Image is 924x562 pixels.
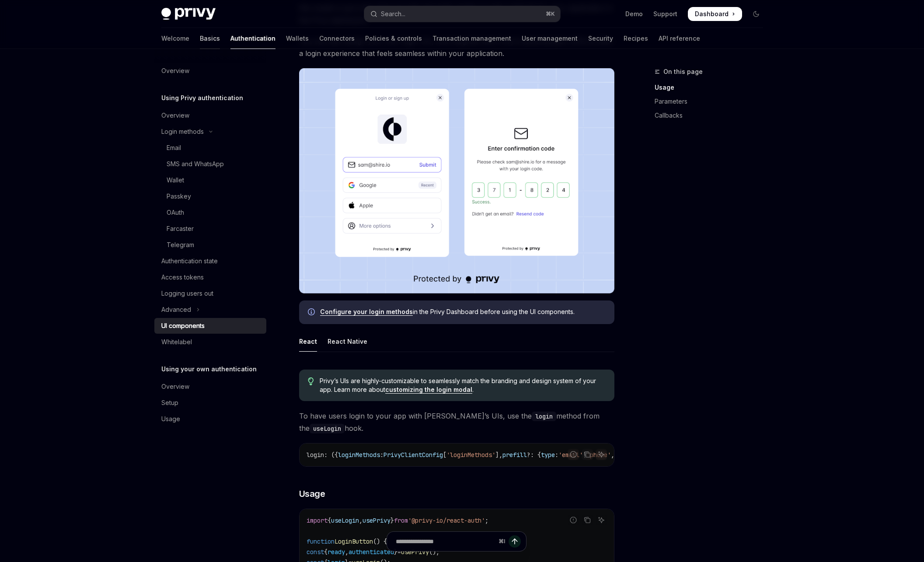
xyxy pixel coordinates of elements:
a: Dashboard [688,7,742,21]
span: in the Privy Dashboard before using the UI components. [320,307,606,316]
span: To have users login to your app with [PERSON_NAME]’s UIs, use the method from the hook. [299,410,614,434]
a: Callbacks [655,108,770,122]
a: Authentication state [154,253,266,269]
a: Passkey [154,188,266,204]
a: Logging users out [154,286,266,301]
span: , [611,451,614,459]
div: Authentication state [161,256,218,266]
span: import [307,517,328,524]
span: { [328,517,331,524]
svg: Info [308,308,317,317]
a: Email [154,140,266,156]
div: Advanced [161,304,191,315]
a: Authentication [230,28,275,49]
h5: Using your own authentication [161,364,257,374]
div: Setup [161,398,178,408]
a: Overview [154,108,266,123]
a: Configure your login methods [320,308,413,316]
span: login [307,451,324,459]
a: Recipes [624,28,648,49]
a: Basics [200,28,220,49]
a: customizing the login modal [385,386,472,394]
span: useLogin [331,517,359,524]
a: Overview [154,63,266,79]
button: Report incorrect code [568,449,579,460]
svg: Tip [308,377,314,385]
a: Access tokens [154,269,266,285]
img: dark logo [161,8,216,20]
a: UI components [154,318,266,334]
img: images/Onboard.png [299,68,614,293]
span: On this page [663,66,703,77]
a: Usage [154,411,266,427]
span: loginMethods [338,451,380,459]
code: login [532,412,556,421]
div: Wallet [167,175,184,185]
div: Email [167,143,181,153]
span: ?: { [527,451,541,459]
span: } [391,517,394,524]
span: Dashboard [695,10,729,18]
a: User management [522,28,578,49]
a: Transaction management [432,28,511,49]
div: Telegram [167,240,194,250]
a: Demo [625,10,643,18]
button: Send message [509,535,521,548]
span: : [555,451,558,459]
a: Welcome [161,28,189,49]
span: ], [495,451,502,459]
a: Wallets [286,28,309,49]
div: Farcaster [167,223,194,234]
div: React [299,331,317,352]
a: Whitelabel [154,334,266,350]
h5: Using Privy authentication [161,93,243,103]
a: Policies & controls [365,28,422,49]
a: Connectors [319,28,355,49]
div: Logging users out [161,288,213,299]
button: Ask AI [596,449,607,460]
span: ⌘ K [546,10,555,17]
button: Toggle Login methods section [154,124,266,140]
div: Search... [381,9,405,19]
button: Copy the contents from the code block [582,514,593,526]
button: Open search [364,6,560,22]
a: Usage [655,80,770,94]
div: Overview [161,381,189,392]
a: Support [653,10,677,18]
a: Overview [154,379,266,394]
input: Ask a question... [396,532,495,551]
a: Telegram [154,237,266,253]
span: '@privy-io/react-auth' [408,517,485,524]
a: OAuth [154,205,266,220]
span: Privy’s UIs are highly-customizable to seamlessly match the branding and design system of your ap... [320,377,605,394]
div: React Native [328,331,367,352]
a: SMS and WhatsApp [154,156,266,172]
span: : ({ [324,451,338,459]
span: [ [443,451,446,459]
span: from [394,517,408,524]
div: Overview [161,110,189,121]
span: 'email' [558,451,583,459]
button: Report incorrect code [568,514,579,526]
button: Ask AI [596,514,607,526]
span: , [359,517,363,524]
button: Toggle Advanced section [154,302,266,318]
a: Setup [154,395,266,411]
div: Login methods [161,126,204,137]
div: Access tokens [161,272,204,283]
span: ; [485,517,488,524]
span: : [380,451,384,459]
a: Security [588,28,613,49]
button: Toggle dark mode [749,7,763,21]
span: Usage [299,488,325,500]
div: Overview [161,66,189,76]
code: useLogin [310,424,345,433]
a: Farcaster [154,221,266,237]
div: SMS and WhatsApp [167,159,224,169]
div: Passkey [167,191,191,202]
div: UI components [161,321,205,331]
div: Whitelabel [161,337,192,347]
a: Wallet [154,172,266,188]
span: 'loginMethods' [446,451,495,459]
button: Copy the contents from the code block [582,449,593,460]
